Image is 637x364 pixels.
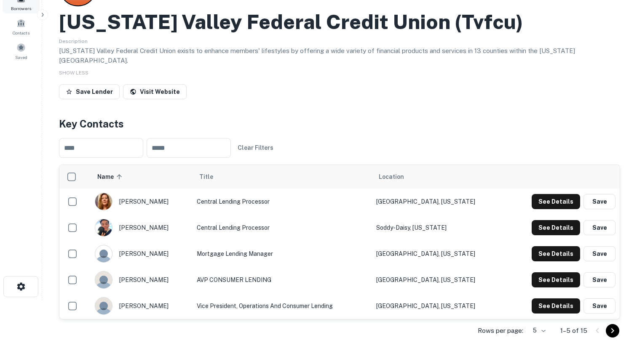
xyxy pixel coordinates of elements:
[372,165,505,189] th: Location
[372,241,505,267] td: [GEOGRAPHIC_DATA], [US_STATE]
[3,40,40,62] a: Saved
[583,246,616,261] button: Save
[95,297,188,315] div: [PERSON_NAME]
[91,165,193,189] th: Name
[560,326,587,336] p: 1–5 of 15
[583,194,616,209] button: Save
[59,38,88,44] span: Description
[532,220,580,235] button: See Details
[595,297,637,337] iframe: Chat Widget
[15,54,27,61] span: Saved
[3,15,40,38] a: Contacts
[478,326,523,336] p: Rows per page:
[95,271,188,289] div: [PERSON_NAME]
[97,172,125,182] span: Name
[123,84,187,99] a: Visit Website
[583,220,616,235] button: Save
[372,267,505,293] td: [GEOGRAPHIC_DATA], [US_STATE]
[193,189,372,215] td: Central Lending Processor
[95,219,112,236] img: 1612539131884
[532,246,580,261] button: See Details
[193,293,372,319] td: Vice President, Operations and Consumer Lending
[379,172,404,182] span: Location
[532,298,580,314] button: See Details
[372,189,505,215] td: [GEOGRAPHIC_DATA], [US_STATE]
[193,215,372,241] td: Central Lending Processor
[532,272,580,287] button: See Details
[13,29,29,36] span: Contacts
[527,324,547,337] div: 5
[193,241,372,267] td: Mortgage Lending Manager
[583,272,616,287] button: Save
[234,140,277,155] button: Clear Filters
[95,271,112,288] img: 244xhbkr7g40x6bsu4gi6q4ry
[59,10,523,34] h2: [US_STATE] Valley Federal Credit Union (tvfcu)
[95,193,188,210] div: [PERSON_NAME]
[59,46,620,66] p: [US_STATE] Valley Federal Credit Union exists to enhance members'​ lifestyles by offering a wide ...
[583,298,616,314] button: Save
[193,165,372,189] th: Title
[59,70,88,76] span: SHOW LESS
[11,5,31,12] span: Borrowers
[199,172,224,182] span: Title
[532,194,580,209] button: See Details
[95,245,188,263] div: [PERSON_NAME]
[372,293,505,319] td: [GEOGRAPHIC_DATA], [US_STATE]
[193,267,372,293] td: AVP CONSUMER LENDING
[95,193,112,210] img: 1524699112347
[59,116,620,131] h4: Key Contacts
[59,165,620,319] div: scrollable content
[95,219,188,236] div: [PERSON_NAME]
[95,245,112,262] img: 9c8pery4andzj6ohjkjp54ma2
[95,298,112,314] img: 1c5u578iilxfi4m4dvc4q810q
[59,84,120,99] button: Save Lender
[372,215,505,241] td: Soddy-Daisy, [US_STATE]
